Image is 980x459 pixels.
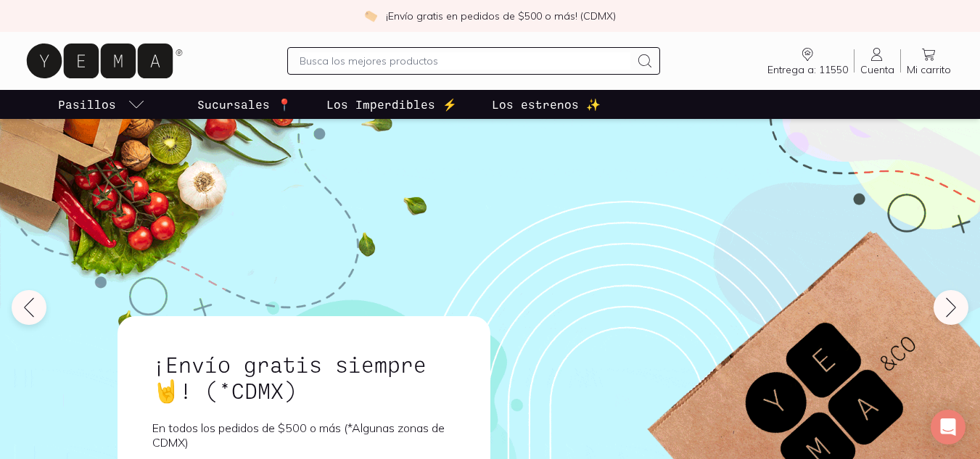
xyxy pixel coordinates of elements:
[300,52,631,70] input: Busca los mejores productos
[860,63,894,76] span: Cuenta
[907,63,951,76] span: Mi carrito
[55,90,148,119] a: pasillo-todos-link
[197,96,292,113] p: Sucursales 📍
[324,90,460,119] a: Los Imperdibles ⚡️
[931,410,965,444] div: Open Intercom Messenger
[152,421,456,450] p: En todos los pedidos de $500 o más (*Algunas zonas de CDMX)
[194,90,295,119] a: Sucursales 📍
[492,96,601,113] p: Los estrenos ✨
[364,9,377,22] img: check
[767,63,848,76] span: Entrega a: 11550
[762,46,854,76] a: Entrega a: 11550
[489,90,604,119] a: Los estrenos ✨
[386,9,616,23] p: ¡Envío gratis en pedidos de $500 o más! (CDMX)
[855,46,900,76] a: Cuenta
[58,96,116,113] p: Pasillos
[152,351,456,403] h1: ¡Envío gratis siempre🤘! (*CDMX)
[901,46,957,76] a: Mi carrito
[326,96,457,113] p: Los Imperdibles ⚡️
